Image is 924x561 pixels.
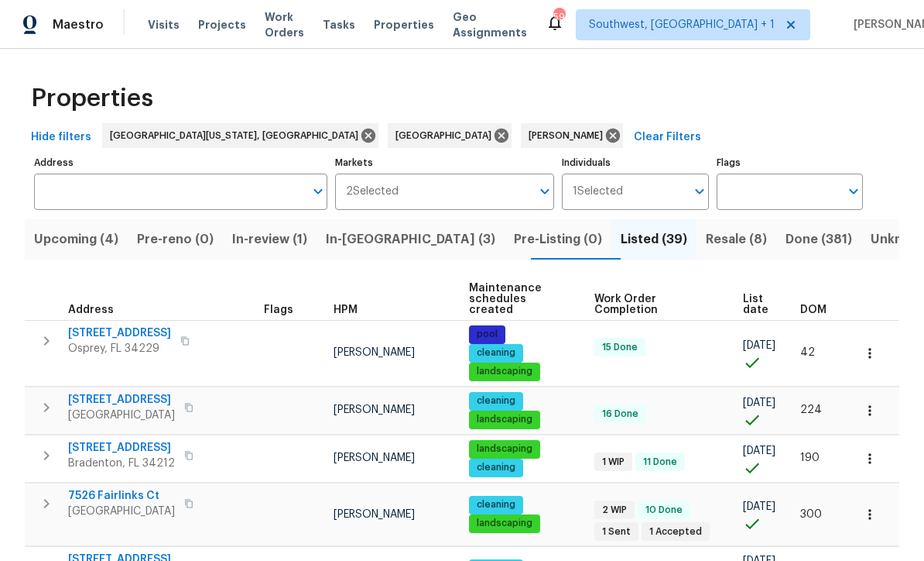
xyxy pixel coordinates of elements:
[198,17,246,33] span: Projects
[471,328,504,341] span: pool
[471,442,539,456] span: landscaping
[471,365,539,378] span: landscaping
[326,229,495,250] span: In-[GEOGRAPHIC_DATA] (3)
[514,229,602,250] span: Pre-Listing (0)
[800,347,815,358] span: 42
[34,229,118,250] span: Upcoming (4)
[521,123,623,148] div: [PERSON_NAME]
[634,128,701,147] span: Clear Filters
[800,305,826,315] span: DOM
[388,123,512,148] div: [GEOGRAPHIC_DATA]
[596,504,633,517] span: 2 WIP
[637,456,683,469] span: 11 Done
[335,158,555,167] label: Markets
[137,229,214,250] span: Pre-reno (0)
[706,229,767,250] span: Resale (8)
[334,509,415,520] span: [PERSON_NAME]
[596,341,644,354] span: 15 Done
[639,504,689,517] span: 10 Done
[643,525,708,539] span: 1 Accepted
[469,283,567,315] span: Maintenance schedules created
[68,325,171,341] span: [STREET_ADDRESS]
[31,128,91,147] span: Hide filters
[264,305,293,315] span: Flags
[471,413,539,426] span: landscaping
[471,346,522,360] span: cleaning
[596,408,645,421] span: 16 Done
[743,340,775,351] span: [DATE]
[232,229,307,250] span: In-review (1)
[689,181,710,202] button: Open
[596,456,631,469] span: 1 WIP
[68,440,175,456] span: [STREET_ADDRESS]
[334,347,415,358] span: [PERSON_NAME]
[743,398,775,408] span: [DATE]
[68,456,175,471] span: Bradenton, FL 34212
[596,525,637,539] span: 1 Sent
[743,294,774,315] span: List date
[307,181,329,202] button: Open
[800,453,820,463] span: 190
[68,408,175,423] span: [GEOGRAPHIC_DATA]
[453,9,527,40] span: Geo Assignments
[800,509,822,520] span: 300
[53,17,104,33] span: Maestro
[589,17,775,33] span: Southwest, [GEOGRAPHIC_DATA] + 1
[346,185,399,198] span: 2 Selected
[717,158,863,167] label: Flags
[743,501,775,512] span: [DATE]
[800,404,822,415] span: 224
[471,461,522,474] span: cleaning
[743,446,775,456] span: [DATE]
[334,404,415,415] span: [PERSON_NAME]
[534,181,556,202] button: Open
[25,123,98,152] button: Hide filters
[594,294,717,315] span: Work Order Completion
[621,229,687,250] span: Listed (39)
[265,9,304,40] span: Work Orders
[68,504,175,519] span: [GEOGRAPHIC_DATA]
[843,181,864,202] button: Open
[628,123,707,152] button: Clear Filters
[68,392,175,408] span: [STREET_ADDRESS]
[395,128,498,143] span: [GEOGRAPHIC_DATA]
[471,517,539,530] span: landscaping
[68,305,114,315] span: Address
[31,91,153,106] span: Properties
[471,498,522,511] span: cleaning
[573,185,623,198] span: 1 Selected
[110,128,364,143] span: [GEOGRAPHIC_DATA][US_STATE], [GEOGRAPHIC_DATA]
[323,19,355,30] span: Tasks
[374,17,434,33] span: Properties
[334,453,415,463] span: [PERSON_NAME]
[553,9,564,25] div: 59
[68,341,171,356] span: Osprey, FL 34229
[148,17,180,33] span: Visits
[102,123,378,148] div: [GEOGRAPHIC_DATA][US_STATE], [GEOGRAPHIC_DATA]
[562,158,708,167] label: Individuals
[68,488,175,504] span: 7526 Fairlinks Ct
[785,229,852,250] span: Done (381)
[471,394,522,408] span: cleaning
[334,305,358,315] span: HPM
[529,128,609,143] span: [PERSON_NAME]
[34,158,327,167] label: Address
